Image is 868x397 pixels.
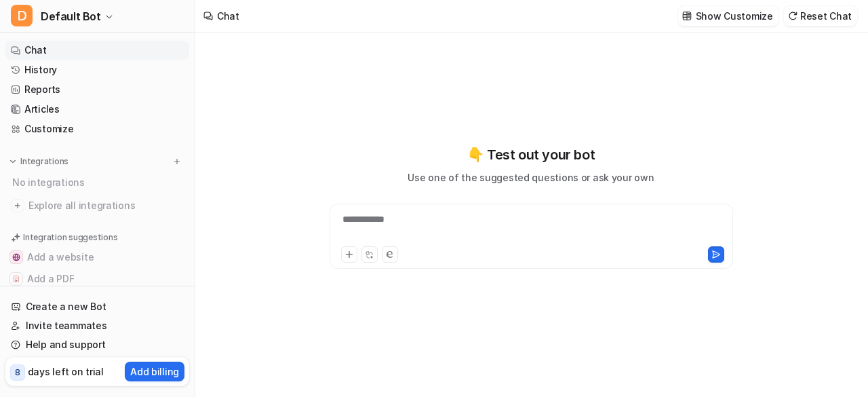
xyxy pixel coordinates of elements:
[5,196,189,215] a: Explore all integrations
[125,362,184,381] button: Add billing
[172,157,182,166] img: menu_add.svg
[217,9,239,23] div: Chat
[41,7,101,26] span: Default Bot
[5,155,73,168] button: Integrations
[28,364,104,379] p: days left on trial
[12,275,20,283] img: Add a PDF
[8,157,18,166] img: expand menu
[408,170,654,185] p: Use one of the suggested questions or ask your own
[467,145,595,165] p: 👇 Test out your bot
[11,5,33,26] span: D
[5,246,189,268] button: Add a websiteAdd a website
[11,199,24,212] img: explore all integrations
[682,11,692,21] img: customize
[28,195,184,216] span: Explore all integrations
[5,119,189,138] a: Customize
[788,11,797,21] img: reset
[5,80,189,99] a: Reports
[696,9,773,23] p: Show Customize
[5,268,189,290] button: Add a PDFAdd a PDF
[15,366,20,379] p: 8
[5,335,189,354] a: Help and support
[5,60,189,79] a: History
[784,6,857,26] button: Reset Chat
[23,231,117,244] p: Integration suggestions
[5,316,189,335] a: Invite teammates
[678,6,778,26] button: Show Customize
[5,297,189,316] a: Create a new Bot
[12,253,20,261] img: Add a website
[130,364,179,379] p: Add billing
[5,100,189,119] a: Articles
[20,156,68,167] p: Integrations
[5,41,189,60] a: Chat
[8,171,189,193] div: No integrations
